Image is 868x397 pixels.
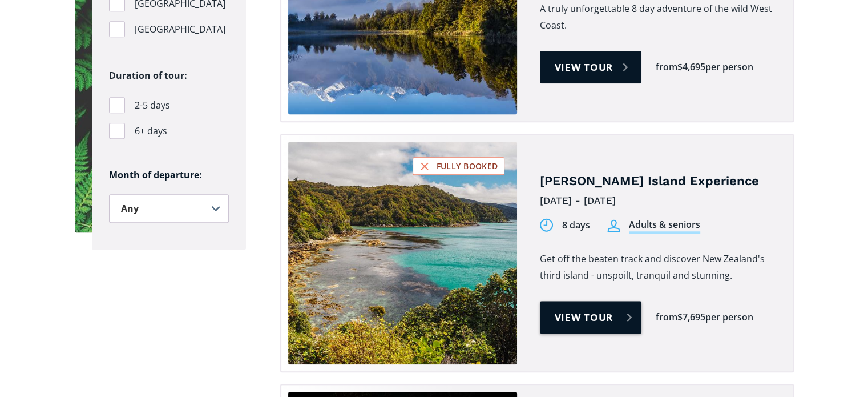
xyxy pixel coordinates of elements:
[677,311,705,324] div: $7,695
[109,169,229,181] h6: Month of departure:
[135,123,167,139] span: 6+ days
[562,219,567,232] div: 8
[540,301,642,334] a: View tour
[656,61,677,74] div: from
[705,311,753,324] div: per person
[705,61,753,74] div: per person
[677,61,705,74] div: $4,695
[540,192,776,210] div: [DATE] - [DATE]
[540,251,776,284] p: Get off the beaten track and discover New Zealand's third island - unspoilt, tranquil and stunning.
[135,22,225,37] span: [GEOGRAPHIC_DATA]
[570,219,590,232] div: days
[656,311,677,324] div: from
[109,67,187,84] legend: Duration of tour:
[540,51,642,83] a: View tour
[540,173,776,190] h4: [PERSON_NAME] Island Experience
[540,1,776,34] p: A truly unforgettable 8 day adventure of the wild West Coast.
[135,98,170,113] span: 2-5 days
[629,218,700,234] div: Adults & seniors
